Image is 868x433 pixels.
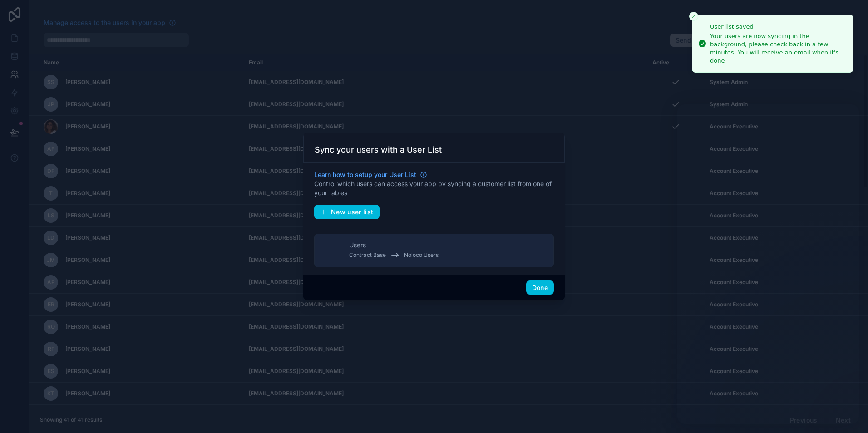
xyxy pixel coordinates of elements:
[314,234,554,267] button: UsersContract BaseNoloco Users
[349,251,386,259] span: Contract Base
[404,251,439,259] span: Noloco Users
[315,144,442,155] h3: Sync your users with a User List
[349,241,366,250] span: Users
[314,170,427,179] a: Learn how to setup your User List
[314,205,380,219] button: New user list
[677,104,859,424] iframe: Intercom live chat
[331,208,374,216] span: New user list
[314,170,416,179] span: Learn how to setup your User List
[689,12,698,21] button: Close toast
[526,280,554,295] button: Done
[314,179,554,197] p: Control which users can access your app by syncing a customer list from one of your tables
[710,32,846,65] div: Your users are now syncing in the background, please check back in a few minutes. You will receiv...
[710,22,846,31] div: User list saved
